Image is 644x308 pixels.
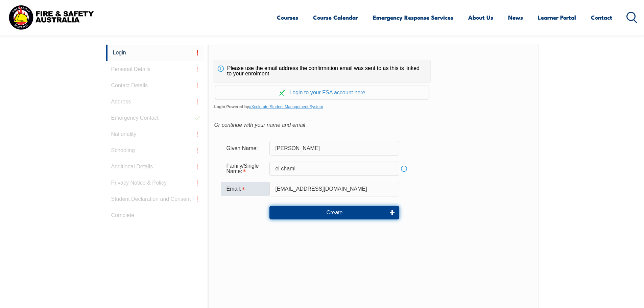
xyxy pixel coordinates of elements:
div: Given Name: [221,142,269,155]
a: Learner Portal [538,8,576,26]
a: Emergency Response Services [373,8,453,26]
a: aXcelerate Student Management System [249,104,323,109]
a: Info [399,164,409,173]
div: Please use the email address the confirmation email was sent to as this is linked to your enrolment [214,60,430,82]
img: Log in withaxcelerate [279,90,285,96]
div: Or continue with your name and email [214,120,532,130]
div: Family/Single Name is required. [221,160,269,178]
div: Email is required. [221,182,269,196]
a: Contact [591,8,612,26]
a: Login [106,45,205,61]
span: Login Powered by [214,102,532,112]
button: Create [269,206,399,219]
a: Courses [277,8,298,26]
a: Course Calendar [313,8,358,26]
a: About Us [468,8,493,26]
a: News [508,8,523,26]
